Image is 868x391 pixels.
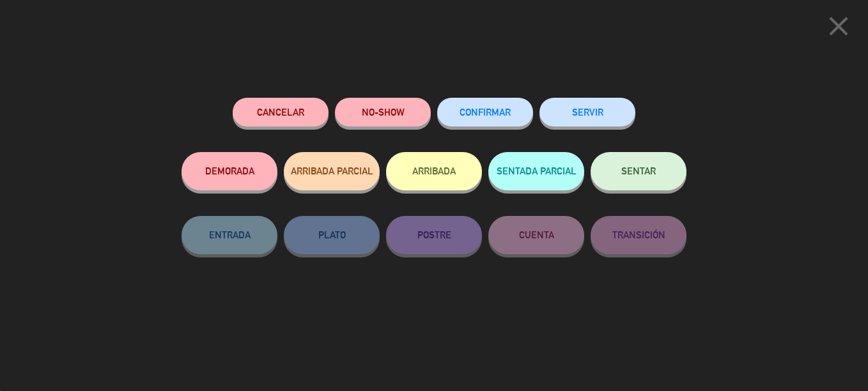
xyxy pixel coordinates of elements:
[291,165,373,176] span: ARRIBADA PARCIAL
[182,216,277,254] button: ENTRADA
[386,152,482,190] button: ARRIBADA
[182,152,277,190] button: DEMORADA
[284,152,380,190] button: ARRIBADA PARCIAL
[284,216,380,254] button: PLATO
[460,107,511,118] span: CONFIRMAR
[335,98,431,126] button: NO-SHOW
[591,216,686,254] button: TRANSICIÓN
[591,152,686,190] button: SENTAR
[233,98,329,126] button: Cancelar
[819,10,858,47] button: close
[386,216,482,254] button: POSTRE
[488,216,584,254] button: CUENTA
[823,10,855,42] i: close
[437,98,533,126] button: CONFIRMAR
[621,165,656,176] span: SENTAR
[488,152,584,190] button: SENTADA PARCIAL
[539,98,635,126] button: SERVIR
